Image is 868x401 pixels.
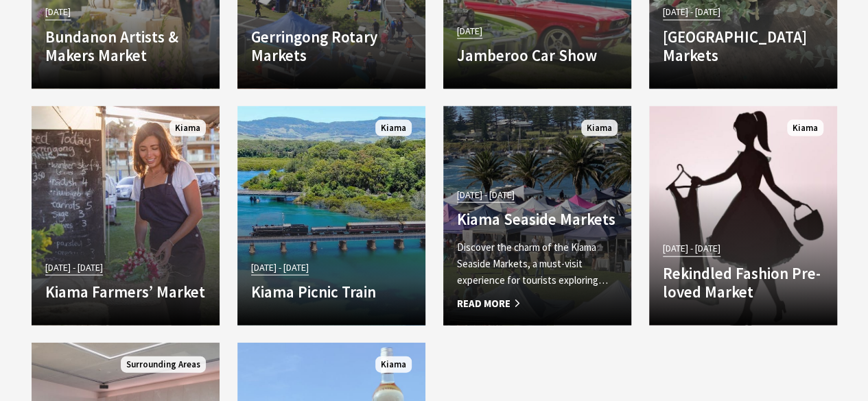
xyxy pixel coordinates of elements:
[121,356,206,374] span: Surrounding Areas
[45,4,71,20] span: [DATE]
[787,120,823,137] span: Kiama
[663,27,823,65] h4: [GEOGRAPHIC_DATA] Markets
[45,27,206,65] h4: Bundanon Artists & Makers Market
[457,23,482,39] span: [DATE]
[32,106,220,326] a: [DATE] - [DATE] Kiama Farmers’ Market Kiama
[251,260,309,276] span: [DATE] - [DATE]
[457,46,618,65] h4: Jamberoo Car Show
[663,4,720,20] span: [DATE] - [DATE]
[251,27,412,65] h4: Gerringong Rotary Markets
[457,210,618,229] h4: Kiama Seaside Markets
[457,295,618,312] span: Read More
[375,356,412,374] span: Kiama
[375,120,412,137] span: Kiama
[663,264,823,302] h4: Rekindled Fashion Pre-loved Market
[251,282,412,302] h4: Kiama Picnic Train
[663,241,720,256] span: [DATE] - [DATE]
[581,120,618,137] span: Kiama
[169,120,206,137] span: Kiama
[649,106,837,326] a: [DATE] - [DATE] Rekindled Fashion Pre-loved Market Kiama
[443,106,631,326] a: [DATE] - [DATE] Kiama Seaside Markets Discover the charm of the Kiama Seaside Markets, a must-vis...
[457,239,618,289] p: Discover the charm of the Kiama Seaside Markets, a must-visit experience for tourists exploring…
[457,187,515,203] span: [DATE] - [DATE]
[45,282,206,302] h4: Kiama Farmers’ Market
[237,106,425,326] a: [DATE] - [DATE] Kiama Picnic Train Kiama
[45,260,103,276] span: [DATE] - [DATE]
